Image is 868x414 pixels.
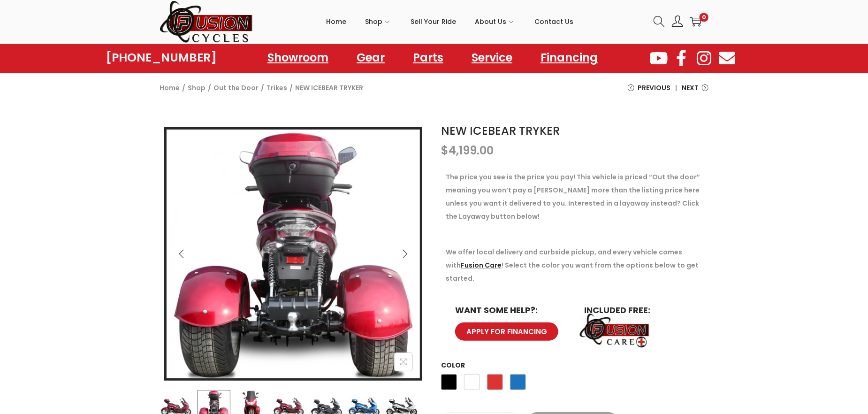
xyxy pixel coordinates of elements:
[411,0,457,43] a: Sell Your Ride
[584,306,694,314] h6: INCLUDED FREE:
[441,360,465,370] label: Color
[475,0,516,43] a: About Us
[188,83,206,92] a: Shop
[266,83,287,92] a: Trikes
[395,244,415,264] button: Next
[535,0,574,43] a: Contact Us
[462,47,522,69] a: Service
[347,47,394,69] a: Gear
[258,47,607,69] nav: Menu
[682,81,708,101] a: Next
[466,328,547,335] span: APPLY FOR FINANCING
[253,0,647,43] nav: Primary navigation
[404,47,453,69] a: Parts
[213,83,259,92] a: Out the Door
[535,10,574,33] span: Contact Us
[208,81,211,94] span: /
[160,83,180,92] a: Home
[638,81,670,94] span: Previous
[628,81,670,101] a: Previous
[441,143,449,158] span: $
[182,81,185,94] span: /
[475,10,507,33] span: About Us
[455,322,558,341] a: APPLY FOR FINANCING
[327,0,347,43] a: Home
[171,244,192,264] button: Previous
[690,16,701,27] a: 0
[446,245,704,285] p: We offer local delivery and curbside pickup, and every vehicle comes with ! Select the color you ...
[461,261,502,270] a: Fusion Care
[411,10,457,33] span: Sell Your Ride
[455,306,565,314] h6: WANT SOME HELP?:
[258,47,338,69] a: Showroom
[365,10,383,33] span: Shop
[106,51,217,64] a: [PHONE_NUMBER]
[295,81,363,94] span: NEW ICEBEAR TRYKER
[261,81,264,94] span: /
[289,81,293,94] span: /
[441,143,494,158] bdi: 4,199.00
[682,81,699,94] span: Next
[327,10,347,33] span: Home
[365,0,392,43] a: Shop
[446,170,704,223] p: The price you see is the price you pay! This vehicle is priced “Out the door” meaning you won’t p...
[531,47,607,69] a: Financing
